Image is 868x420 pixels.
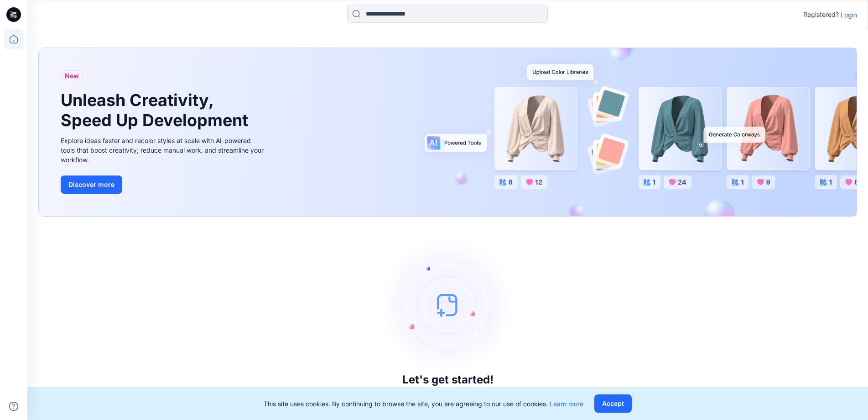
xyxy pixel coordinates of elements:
h1: Unleash Creativity, Speed Up Development [61,90,252,130]
a: Learn more [550,400,583,408]
img: empty-state-image.svg [379,236,516,373]
a: Discover more [61,175,266,194]
p: Registered? [803,9,839,20]
span: New [65,70,79,81]
div: Explore ideas faster and recolor styles at scale with AI-powered tools that boost creativity, red... [61,136,266,165]
button: Accept [594,394,632,413]
h3: Let's get started! [402,373,494,386]
button: Discover more [61,175,122,194]
p: Login [841,10,857,20]
p: This site uses cookies. By continuing to browse the site, you are agreeing to our use of cookies. [264,399,583,409]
